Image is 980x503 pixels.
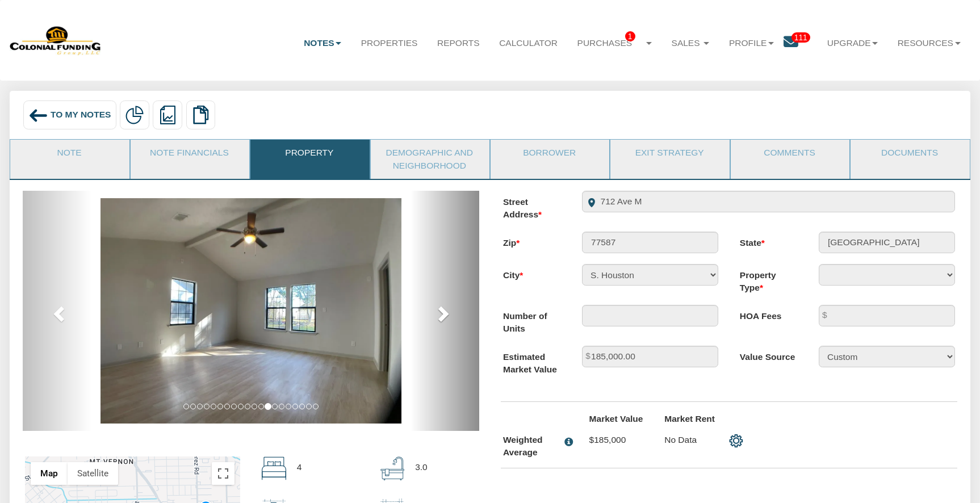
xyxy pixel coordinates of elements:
a: Resources [887,28,970,59]
a: Properties [351,28,427,59]
a: Documents [851,140,968,168]
p: 4 [297,456,302,479]
label: City [492,264,571,282]
label: Value Source [729,346,808,363]
label: HOA Fees [729,305,808,322]
p: $185,000 [589,434,643,446]
span: 1 [625,31,635,41]
a: 111 [784,28,817,60]
img: partial.png [125,106,144,124]
a: Purchases1 [567,28,661,60]
img: reports.png [158,106,177,124]
a: Comments [731,140,848,168]
a: Notes [294,28,351,59]
a: Note Financials [131,140,248,168]
button: Toggle fullscreen view [212,462,234,485]
label: Number of Units [492,305,571,335]
span: To My Notes [51,110,111,120]
img: beds.svg [262,456,286,481]
img: copy.png [191,106,210,124]
img: bath.svg [380,456,405,481]
a: Profile [719,28,784,59]
p: No Data [664,434,718,446]
label: Property Type [729,264,808,294]
button: Show street map [31,462,68,485]
img: 583100 [100,198,401,424]
a: Property [250,140,368,168]
a: Borrower [491,140,608,168]
a: Demographic and Neighborhood [371,140,488,179]
label: Zip [492,232,571,249]
a: Calculator [489,28,567,59]
a: Note [10,140,128,168]
label: Market Value [579,413,654,425]
button: Show satellite imagery [68,462,118,485]
img: 579666 [10,25,102,56]
label: Estimated Market Value [492,346,571,376]
img: settings.png [729,434,743,448]
div: Weighted Average [503,434,559,459]
a: Exit Strategy [610,140,728,168]
span: 111 [791,32,810,43]
a: Reports [428,28,489,59]
p: 3.0 [415,456,428,479]
a: Upgrade [818,28,888,59]
label: Street Address [492,191,571,221]
img: back_arrow_left_icon.svg [28,106,48,125]
label: State [729,232,808,249]
a: Sales [661,28,719,59]
label: Market Rent [654,413,729,425]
